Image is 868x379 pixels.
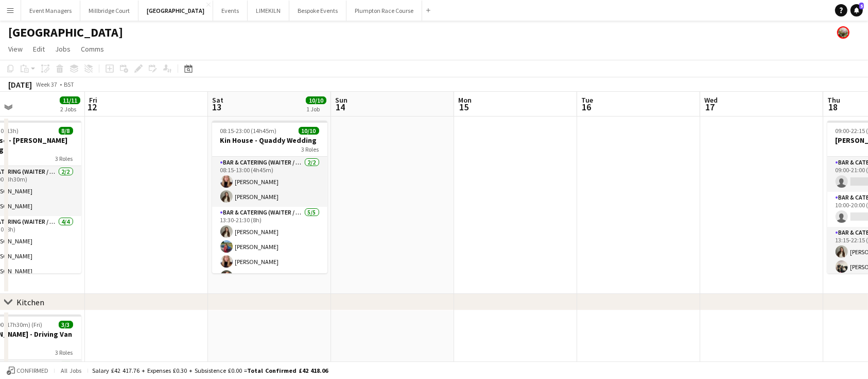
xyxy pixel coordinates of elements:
span: 13 [211,101,223,113]
span: 16 [580,101,593,113]
span: Week 37 [34,80,60,88]
app-job-card: 08:15-23:00 (14h45m)10/10Kin House - Quaddy Wedding3 RolesBar & Catering (Waiter / waitress)2/208... [212,121,327,273]
a: View [4,42,27,56]
div: 1 Job [306,105,326,113]
button: Events [213,1,248,21]
a: 5 [850,4,863,17]
span: Total Confirmed £42 418.06 [247,367,328,374]
span: 12 [88,101,97,113]
span: 11/11 [60,96,80,104]
span: 17 [703,101,718,113]
span: Tue [581,95,593,105]
span: Comms [81,44,104,54]
span: Edit [33,44,45,54]
span: Thu [827,95,840,105]
span: Sat [212,95,223,105]
span: 18 [826,101,840,113]
div: [DATE] [8,79,32,90]
button: Millbridge Court [80,1,138,21]
span: Fri [89,95,97,105]
button: [GEOGRAPHIC_DATA] [138,1,213,21]
div: Kitchen [16,297,44,307]
span: 3 Roles [302,145,319,153]
span: All jobs [59,367,83,374]
span: 10/10 [306,96,326,104]
span: 08:15-23:00 (14h45m) [220,127,277,135]
span: Sun [335,95,348,105]
app-user-avatar: Staffing Manager [837,26,849,39]
app-card-role: Bar & Catering (Waiter / waitress)2/208:15-13:00 (4h45m)[PERSON_NAME][PERSON_NAME] [212,157,327,207]
a: Jobs [51,42,75,56]
button: LIMEKILN [248,1,289,21]
span: 3/3 [59,321,73,328]
span: 10/10 [299,127,319,135]
span: 14 [334,101,348,113]
span: 15 [457,101,472,113]
span: Confirmed [16,367,48,374]
h3: Kin House - Quaddy Wedding [212,136,327,145]
span: Jobs [55,44,71,54]
button: Confirmed [5,365,50,376]
div: BST [64,80,74,88]
button: Bespoke Events [289,1,346,21]
h1: [GEOGRAPHIC_DATA] [8,25,123,40]
button: Plumpton Race Course [346,1,422,21]
span: Mon [458,95,472,105]
span: 3 Roles [56,155,73,162]
a: Comms [77,42,108,56]
app-card-role: Bar & Catering (Waiter / waitress)5/513:30-21:30 (8h)[PERSON_NAME][PERSON_NAME][PERSON_NAME]Noku ... [212,207,327,302]
button: Event Managers [21,1,80,21]
div: Salary £42 417.76 + Expenses £0.30 + Subsistence £0.00 = [92,367,328,374]
a: Edit [29,42,49,56]
span: 8/8 [59,127,73,135]
span: View [8,44,23,54]
div: 2 Jobs [60,105,80,113]
span: 5 [859,3,864,9]
span: Wed [704,95,718,105]
span: 3 Roles [56,349,73,356]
